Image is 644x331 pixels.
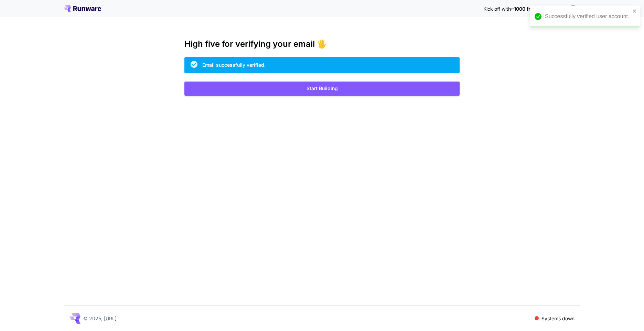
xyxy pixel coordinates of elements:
div: Email successfully verified. [202,61,266,68]
button: In order to qualify for free credit, you need to sign up with a business email address and click ... [566,1,580,15]
span: Kick off with [483,6,511,12]
h3: High five for verifying your email 🖐️ [184,39,460,49]
div: Successfully verified user account. [545,12,630,21]
button: close [632,8,637,14]
iframe: Chat Widget [610,298,644,331]
p: © 2025, [URL] [83,315,117,322]
button: Start Building [184,82,460,96]
span: ~1000 free images! 🎈 [511,6,563,12]
p: Systems down [541,315,575,322]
